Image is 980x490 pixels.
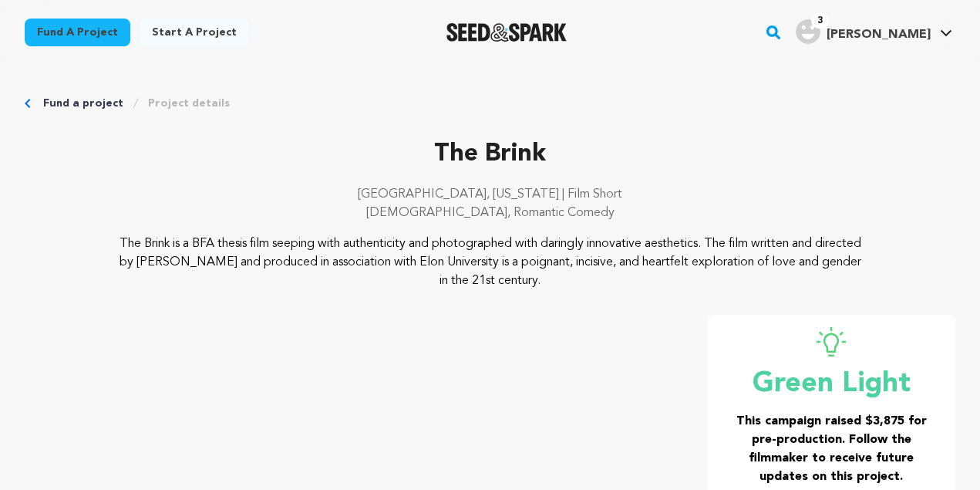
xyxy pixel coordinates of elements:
img: Seed&Spark Logo Dark Mode [446,23,567,42]
span: Alex C.'s Profile [793,16,955,49]
a: Fund a project [25,19,130,46]
span: 3 [811,13,829,29]
p: The Brink is a BFA thesis film seeping with authenticity and photographed with daringly innovativ... [118,235,863,290]
div: Breadcrumb [25,96,955,111]
a: Start a project [140,19,249,46]
h3: This campaign raised $3,875 for pre-production. Follow the filmmaker to receive future updates on... [726,412,937,486]
span: [PERSON_NAME] [827,29,931,41]
a: Alex C.'s Profile [793,16,955,44]
p: [GEOGRAPHIC_DATA], [US_STATE] | Film Short [25,185,955,204]
a: Project details [148,96,230,111]
p: Green Light [726,369,937,400]
img: user.png [796,19,820,44]
p: The Brink [25,136,955,173]
a: Fund a project [43,96,123,111]
p: [DEMOGRAPHIC_DATA], Romantic Comedy [25,204,955,222]
div: Alex C.'s Profile [796,19,931,44]
a: Seed&Spark Homepage [446,23,567,42]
